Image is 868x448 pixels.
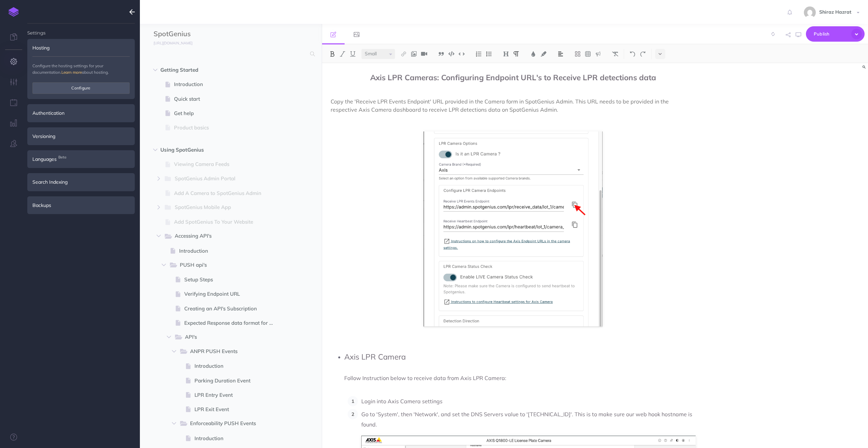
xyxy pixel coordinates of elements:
img: Italic button [339,51,346,57]
div: Hosting [27,39,135,57]
span: SpotGenius Mobile App [175,203,271,212]
img: Alignment dropdown menu button [558,51,564,57]
img: Callout dropdown menu button [595,51,601,57]
p: Login into Axis Camera settings [361,396,696,406]
span: Creating an API's Subscription [184,305,281,313]
span: Axis LPR Cameras: Configuring Endpoint URL's to Receive LPR detections data [370,72,656,82]
div: Backups [27,196,135,214]
span: Get help [174,109,281,117]
span: Setup Steps [184,276,281,284]
span: Publish [814,29,848,39]
span: LPR Exit Event [194,405,281,414]
div: Authentication [27,104,135,122]
img: Unordered list button [486,51,492,57]
span: LPR Entry Event [194,391,281,399]
p: Follow Instruction below to receive data from Axis LPR Camera: [344,373,696,383]
a: [URL][DOMAIN_NAME] [140,39,199,46]
span: Shiraz Hazrat [816,9,855,15]
span: Using SpotGenius [160,146,272,154]
img: Add image button [411,51,417,57]
img: Create table button [585,51,591,57]
h4: Settings [27,24,135,35]
div: Versioning [27,127,135,145]
span: Introduction [174,80,281,88]
span: Add A Camera to SpotGenius Admin [174,189,281,197]
img: J3eSPhRjFcHDW3CTIPVm.png [423,131,602,327]
small: [URL][DOMAIN_NAME] [154,41,192,45]
span: Enforceability PUSH Events [190,419,271,428]
img: logo-mark.svg [9,7,19,17]
span: Viewing Camera Feeds [174,160,281,168]
img: Bold button [329,51,335,57]
span: Beta [57,154,68,161]
span: PUSH api's [180,261,271,270]
img: Headings dropdown button [503,51,509,57]
button: Publish [806,26,865,42]
img: f24abfa90493f84c710da7b1c7ca5087.jpg [804,6,816,18]
span: Introduction [194,434,281,443]
img: Clear styles button [612,51,618,57]
span: Expected Response data format for all PUSH Events [184,319,281,327]
div: LanguagesBeta [27,150,135,168]
img: Paragraph button [513,51,519,57]
span: Introduction [179,247,281,255]
img: Text background color button [540,51,547,57]
a: Learn more [61,70,82,75]
span: Quick start [174,95,281,103]
span: Languages [32,155,57,163]
img: Blockquote button [438,51,444,57]
img: Inline code button [459,51,465,56]
img: Text color button [530,51,536,57]
img: Add video button [421,51,427,57]
span: Parking Duration Event [194,377,281,385]
button: Configure [32,82,130,94]
img: Code block button [448,51,454,56]
span: Product basics [174,124,281,132]
span: Introduction [194,362,281,370]
span: Accessing API's [175,232,271,241]
img: Underline button [350,51,356,57]
span: SpotGenius Admin Portal [175,174,271,183]
input: Search [154,48,306,60]
span: Copy the 'Receive LPR Events Endpoint' URL provided in the Camera form in SpotGenius Admin. This ... [331,98,670,113]
p: Go to 'System', then 'Network', and set the DNS Servers value to '[TECHNICAL_ID]'. This is to mak... [361,409,696,430]
span: API's [185,333,271,342]
span: Add SpotGenius To Your Website [174,218,281,226]
div: Search Indexing [27,173,135,191]
span: Axis LPR Camera [344,352,406,362]
p: Configure the hosting settings for your documentation. about hosting. [32,62,130,75]
img: Link button [401,51,407,57]
img: Redo [640,51,646,57]
span: ANPR PUSH Events [190,347,271,356]
img: Undo [630,51,636,57]
span: Getting Started [160,66,272,74]
input: Documentation Name [154,29,234,39]
span: Verifying Endpoint URL [184,290,281,298]
img: Ordered list button [476,51,482,57]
